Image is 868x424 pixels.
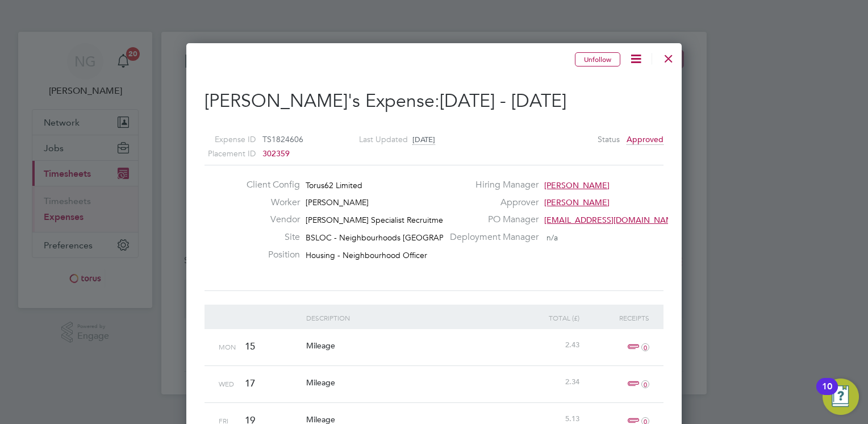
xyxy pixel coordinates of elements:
span: [PERSON_NAME] [306,197,369,207]
span: [PERSON_NAME] Specialist Recruitment Limited [306,215,479,225]
span: [PERSON_NAME] [544,197,610,207]
label: Worker [237,197,300,209]
span: 15 [245,340,255,352]
span: Approved [627,134,663,145]
label: Approver [443,197,539,209]
span: 2.43 [565,340,579,350]
label: Expense ID [190,132,256,147]
label: Last Updated [343,132,408,147]
button: Open Resource Center, 10 new notifications [823,379,859,415]
label: Position [237,249,300,261]
label: PO Manager [443,214,539,226]
div: Total (£) [512,305,582,331]
span: Mileage [306,340,335,351]
span: 17 [245,377,255,389]
label: Client Config [237,179,300,191]
span: [PERSON_NAME] [544,180,610,190]
label: Vendor [237,214,300,226]
span: 5.13 [565,414,579,423]
label: Deployment Manager [443,231,539,243]
span: Housing - Neighbourhood Officer [306,250,427,260]
div: Description [303,305,513,331]
label: Site [237,231,300,243]
h2: [PERSON_NAME]'s Expense: [205,89,663,113]
span: Mileage [306,377,335,388]
label: Placement ID [190,147,256,161]
span: n/a [546,232,558,243]
span: [EMAIL_ADDRESS][DOMAIN_NAME] working@… [544,215,726,225]
div: 10 [822,386,832,401]
i: 0 [641,380,649,388]
span: TS1824606 [262,134,303,144]
button: Unfollow [575,52,620,67]
span: 302359 [262,148,290,159]
div: Receipts [582,305,652,331]
span: Wed [219,379,234,388]
label: Hiring Manager [443,179,539,191]
span: Mon [219,342,236,351]
span: [DATE] [412,135,435,145]
span: 2.34 [565,377,579,386]
span: [DATE] - [DATE] [440,90,566,112]
i: 0 [641,343,649,351]
label: Status [598,132,620,147]
span: BSLOC - Neighbourhoods [GEOGRAPHIC_DATA]… [306,232,493,243]
span: Torus62 Limited [306,180,362,190]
